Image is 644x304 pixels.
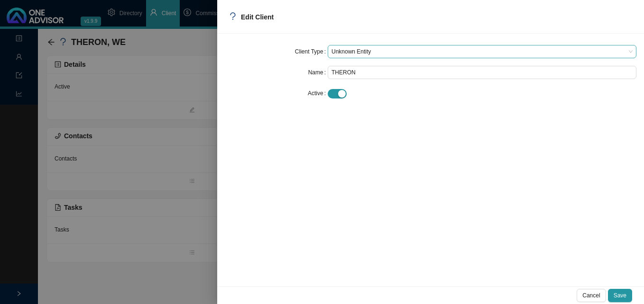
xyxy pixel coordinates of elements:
[308,87,328,100] label: Active
[229,12,237,20] span: question
[582,291,600,300] span: Cancel
[577,289,606,302] button: Cancel
[608,289,632,302] button: Save
[308,66,328,79] label: Name
[295,45,328,58] label: Client Type
[331,45,633,58] span: Unknown Entity
[614,291,626,300] span: Save
[241,13,274,21] span: Edit Client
